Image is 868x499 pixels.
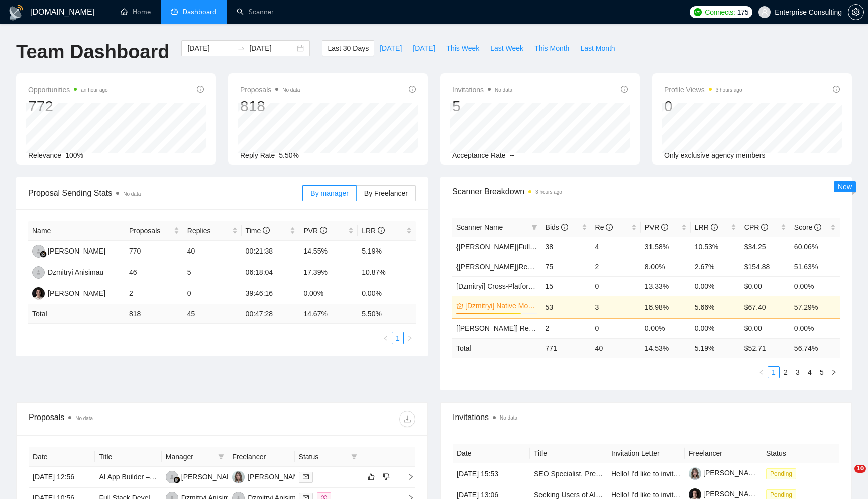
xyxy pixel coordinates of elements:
a: 4 [804,367,815,378]
td: 0.00% [358,283,416,304]
button: Last Month [575,40,620,56]
td: [DATE] 12:56 [29,467,95,488]
td: 4 [591,237,641,257]
th: Manager [162,447,228,467]
img: gigradar-bm.png [40,251,47,258]
button: download [399,411,415,427]
span: Scanner Breakdown [452,185,840,198]
span: info-circle [409,86,416,93]
td: Total [452,338,541,358]
img: gigradar-bm.png [173,476,180,483]
span: This Week [446,43,479,54]
td: 14.53 % [641,338,691,358]
button: Last 30 Days [322,40,374,56]
div: [PERSON_NAME] [181,471,239,482]
span: Last Week [490,43,523,54]
a: Pending [766,490,800,498]
span: PVR [645,223,669,231]
span: left [383,335,389,341]
span: Proposals [240,84,300,96]
a: 1 [392,332,403,344]
button: [DATE] [374,40,407,56]
a: Pending [766,469,800,477]
span: Opportunities [28,84,108,96]
span: Proposal Sending Stats [28,187,302,199]
td: 39:46:16 [242,283,300,304]
span: info-circle [761,224,768,231]
th: Title [95,447,161,467]
td: AI App Builder – End-to-End Delivery in 4 Weeks (Fixed Price) [95,467,161,488]
td: 16.98% [641,296,691,318]
td: 2 [541,318,591,338]
button: right [828,366,840,378]
img: IS [32,287,45,300]
a: homeHome [121,8,151,16]
td: $67.40 [740,296,790,318]
img: D [32,266,45,279]
span: No data [123,191,141,197]
td: Total [28,304,125,324]
td: 13.33% [641,276,691,296]
td: [DATE] 15:53 [453,463,530,484]
span: No data [282,87,300,93]
a: SEO Specialist, Premium Consulting Agency Website Laser-Focused on Bookings & Visibility Coolerize [534,470,855,478]
span: info-circle [661,224,668,231]
th: Name [28,221,125,241]
a: setting [848,8,864,16]
td: 56.74 % [790,338,840,358]
span: info-circle [263,227,270,234]
span: crown [456,302,463,309]
th: Invitation Letter [607,444,685,463]
td: 0.00% [299,283,358,304]
span: Last Month [580,43,615,54]
input: End date [249,43,295,54]
button: This Week [441,40,485,56]
h1: Team Dashboard [16,40,169,64]
th: Proposals [125,221,183,241]
li: Next Page [404,332,416,344]
td: 770 [125,241,183,262]
a: EB[PERSON_NAME] [232,472,305,480]
span: mail [303,474,309,480]
th: Date [29,447,95,467]
td: 51.63% [790,257,840,276]
th: Freelancer [228,447,294,467]
span: Dashboard [183,8,216,16]
span: info-circle [833,86,840,93]
button: right [404,332,416,344]
span: 100% [65,151,83,159]
td: 38 [541,237,591,257]
button: dislike [380,471,392,483]
li: Previous Page [380,332,392,344]
a: DDzmitryi Anisimau [32,268,103,276]
div: [PERSON_NAME] [48,288,105,299]
li: 2 [780,366,792,378]
a: {[PERSON_NAME]}React/Next.js/Node.js (Long-term, All Niches) [456,263,660,271]
td: 10.87% [358,262,416,283]
td: 57.29% [790,296,840,318]
td: 17.39% [299,262,358,283]
span: 10 [854,465,866,473]
td: $ 52.71 [740,338,790,358]
span: Status [299,451,347,462]
td: 2 [125,283,183,304]
td: $34.25 [740,237,790,257]
time: an hour ago [81,87,107,93]
td: 00:21:38 [242,241,300,262]
td: 14.67 % [299,304,358,324]
button: [DATE] [407,40,441,56]
button: like [365,471,377,483]
div: Dzmitryi Anisimau [48,267,103,278]
button: This Month [529,40,575,56]
td: 0.00% [641,318,691,338]
iframe: Intercom live chat [834,465,858,489]
span: dislike [383,473,390,481]
a: [PERSON_NAME] [689,469,761,477]
li: 3 [792,366,804,378]
span: Proposals [129,225,172,236]
a: [[PERSON_NAME]] React/Next.js/Node.js (Short-term, MVP/Startups) [456,324,675,332]
span: No data [495,87,512,93]
td: SEO Specialist, Premium Consulting Agency Website Laser-Focused on Bookings & Visibility Coolerize [530,463,607,484]
span: 5.50% [279,151,299,159]
td: 31.58% [641,237,691,257]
